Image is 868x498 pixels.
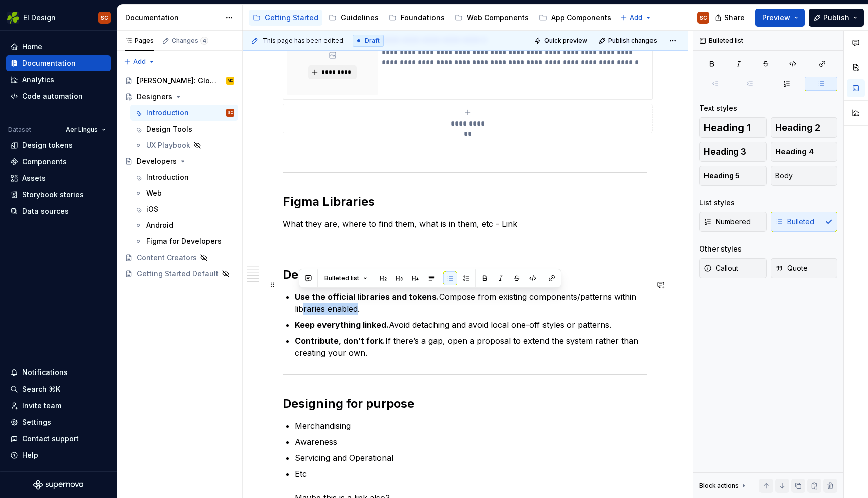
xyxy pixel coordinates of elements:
[228,108,233,118] div: SC
[710,9,751,27] button: Share
[130,169,238,185] a: Introduction
[22,417,51,427] div: Settings
[137,92,172,102] div: Designers
[365,37,380,45] span: Draft
[617,11,655,25] button: Add
[6,72,111,88] a: Analytics
[6,381,111,397] button: Search ⌘K
[22,190,84,200] div: Storybook stories
[6,55,111,71] a: Documentation
[146,124,192,134] div: Design Tools
[6,187,111,203] a: Storybook stories
[771,117,838,138] button: Heading 2
[401,13,445,23] div: Foundations
[755,9,805,27] button: Preview
[699,212,767,232] button: Numbered
[22,367,68,378] div: Notifications
[6,170,111,186] a: Assets
[704,147,746,157] span: Heading 3
[6,431,111,447] button: Contact support
[283,396,647,412] h2: Designing for purpose
[699,142,767,162] button: Heading 3
[121,73,238,89] a: [PERSON_NAME]: Global Experience LanguageMC
[704,263,738,273] span: Callout
[22,75,54,85] div: Analytics
[121,266,238,282] a: Getting Started Default
[101,14,108,22] div: SC
[699,103,737,113] div: Text styles
[295,436,647,448] p: Awareness
[137,156,177,166] div: Developers
[22,157,67,167] div: Components
[823,13,849,23] span: Publish
[6,447,111,463] button: Help
[2,7,115,28] button: EI DesignSC
[121,250,238,266] a: Content Creators
[200,37,208,45] span: 4
[699,479,748,493] div: Block actions
[295,292,439,302] strong: Use the official libraries and tokens.
[295,291,647,315] p: Compose from existing components/patterns within libraries enabled.
[775,147,814,157] span: Heading 4
[125,37,154,45] div: Pages
[263,37,345,45] span: This page has been edited.
[699,482,739,490] div: Block actions
[7,12,19,24] img: 56b5df98-d96d-4d7e-807c-0afdf3bdaefa.png
[6,364,111,381] button: Notifications
[121,55,158,69] button: Add
[283,218,647,230] p: What they are, where to find them, what is in them, etc - Link
[295,336,385,346] strong: Contribute, don’t fork.
[22,91,83,101] div: Code automation
[699,198,735,208] div: List styles
[22,384,60,394] div: Search ⌘K
[121,89,238,105] a: Designers
[341,13,379,23] div: Guidelines
[130,185,238,201] a: Web
[699,117,767,138] button: Heading 1
[704,171,740,181] span: Heading 5
[130,105,238,121] a: IntroductionSC
[130,217,238,233] a: Android
[22,58,76,68] div: Documentation
[6,398,111,414] a: Invite team
[130,137,238,153] a: UX Playbook
[295,320,389,330] strong: Keep everything linked.
[249,10,322,26] a: Getting Started
[22,42,42,52] div: Home
[283,267,647,283] h2: Designing with our system
[137,76,220,86] div: [PERSON_NAME]: Global Experience Language
[130,233,238,250] a: Figma for Developers
[771,258,838,278] button: Quote
[130,121,238,137] a: Design Tools
[22,434,79,444] div: Contact support
[771,142,838,162] button: Heading 4
[704,122,751,133] span: Heading 1
[775,122,820,133] span: Heading 2
[762,13,790,23] span: Preview
[23,13,56,23] div: EI Design
[295,452,647,464] p: Servicing and Operational
[146,108,189,118] div: Introduction
[146,236,222,246] div: Figma for Developers
[809,9,864,27] button: Publish
[775,263,808,273] span: Quote
[544,37,587,45] span: Quick preview
[249,8,615,28] div: Page tree
[146,188,162,198] div: Web
[265,13,318,23] div: Getting Started
[699,166,767,186] button: Heading 5
[283,194,647,210] h2: Figma Libraries
[121,153,238,169] a: Developers
[295,420,647,432] p: Merchandising
[133,58,146,66] span: Add
[130,201,238,217] a: iOS
[61,122,111,137] button: Aer Lingus
[6,137,111,153] a: Design tokens
[775,171,793,181] span: Body
[146,172,189,182] div: Introduction
[724,13,745,23] span: Share
[451,10,533,26] a: Web Components
[630,14,642,22] span: Add
[6,39,111,55] a: Home
[6,203,111,219] a: Data sources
